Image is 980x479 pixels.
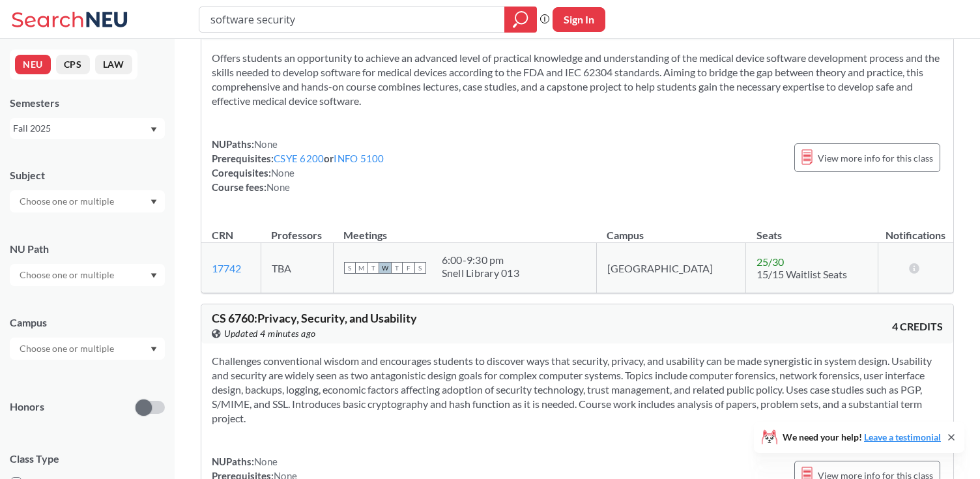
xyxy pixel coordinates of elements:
span: None [271,167,295,179]
th: Campus [596,215,746,243]
div: Snell Library 013 [442,267,519,280]
span: M [356,262,367,274]
span: Class Type [10,452,165,466]
th: Seats [746,215,878,243]
span: Updated 4 minutes ago [224,327,316,341]
th: Professors [261,215,333,243]
svg: Dropdown arrow [151,347,157,352]
div: Semesters [10,96,165,110]
a: CSYE 6200 [274,152,324,164]
button: LAW [95,55,132,74]
div: Dropdown arrow [10,338,165,360]
a: Leave a testimonial [864,431,941,443]
td: TBA [261,243,333,293]
span: W [379,262,391,274]
a: 17742 [212,262,241,274]
svg: magnifying glass [513,10,528,29]
div: Dropdown arrow [10,264,165,286]
input: Choose one or multiple [13,194,122,209]
span: None [254,138,278,150]
span: View more info for this class [818,150,933,166]
div: NU Path [10,242,165,256]
div: magnifying glass [504,7,537,33]
span: 4 CREDITS [892,319,943,334]
button: NEU [15,55,51,74]
svg: Dropdown arrow [151,199,157,205]
div: Subject [10,168,165,182]
span: We need your help! [783,433,941,442]
input: Choose one or multiple [13,341,122,356]
th: Notifications [878,215,953,243]
span: T [391,262,403,274]
span: 25 / 30 [757,255,784,268]
span: None [267,181,290,193]
span: F [403,262,414,274]
svg: Dropdown arrow [151,127,157,132]
button: CPS [56,55,90,74]
div: CRN [212,228,233,242]
span: None [254,456,278,467]
span: S [414,262,426,274]
p: Honors [10,399,44,414]
section: Challenges conventional wisdom and encourages students to discover ways that security, privacy, a... [212,354,943,426]
span: T [367,262,379,274]
div: Campus [10,315,165,330]
button: Sign In [553,7,605,32]
div: Dropdown arrow [10,190,165,212]
th: Meetings [333,215,596,243]
div: 6:00 - 9:30 pm [442,254,519,267]
div: Fall 2025Dropdown arrow [10,118,165,139]
a: INFO 5100 [334,152,384,164]
td: [GEOGRAPHIC_DATA] [596,243,746,293]
div: Fall 2025 [13,121,149,136]
span: 15/15 Waitlist Seats [757,268,847,280]
input: Choose one or multiple [13,267,122,283]
input: Class, professor, course number, "phrase" [209,8,495,31]
section: Offers students an opportunity to achieve an advanced level of practical knowledge and understand... [212,51,943,108]
div: NUPaths: Prerequisites: or Corequisites: Course fees: [212,137,384,194]
span: CS 6760 : Privacy, Security, and Usability [212,311,417,325]
svg: Dropdown arrow [151,273,157,278]
span: S [344,262,356,274]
